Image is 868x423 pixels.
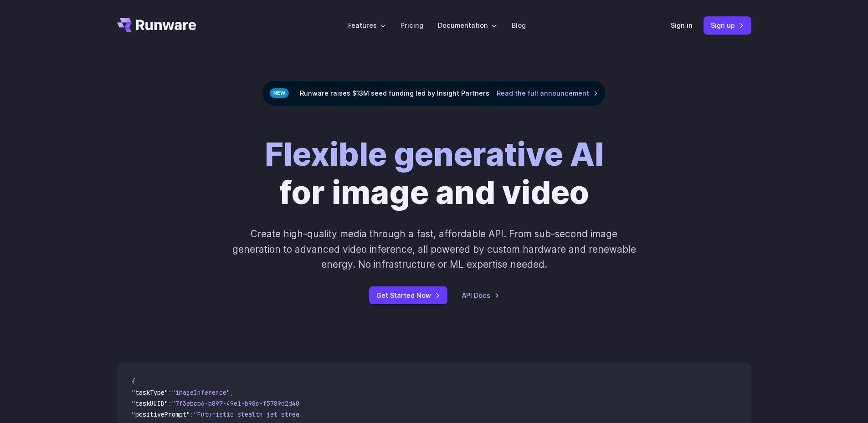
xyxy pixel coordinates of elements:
a: Blog [512,20,526,31]
span: "imageInference" [172,388,230,397]
span: : [168,399,172,408]
strong: Flexible generative AI [265,135,604,173]
a: Get Started Now [369,286,447,304]
a: API Docs [462,290,499,301]
h1: for image and video [265,135,604,212]
a: Read the full announcement [497,88,598,98]
a: Pricing [401,20,423,31]
p: Create high-quality media through a fast, affordable API. From sub-second image generation to adv... [231,226,637,272]
span: : [190,410,194,418]
div: Runware raises $13M seed funding led by Insight Partners [262,80,606,106]
a: Go to / [117,18,196,32]
label: Features [348,20,386,31]
span: "positivePrompt" [132,410,190,418]
span: "Futuristic stealth jet streaking through a neon-lit cityscape with glowing purple exhaust" [194,410,525,418]
label: Documentation [438,20,497,31]
span: , [230,388,234,397]
span: { [132,377,135,386]
a: Sign up [704,16,751,34]
span: : [168,388,172,397]
span: "taskUUID" [132,399,168,408]
span: "7f3ebcb6-b897-49e1-b98c-f5789d2d40d7" [172,399,310,408]
span: "taskType" [132,388,168,397]
a: Sign in [671,20,693,31]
